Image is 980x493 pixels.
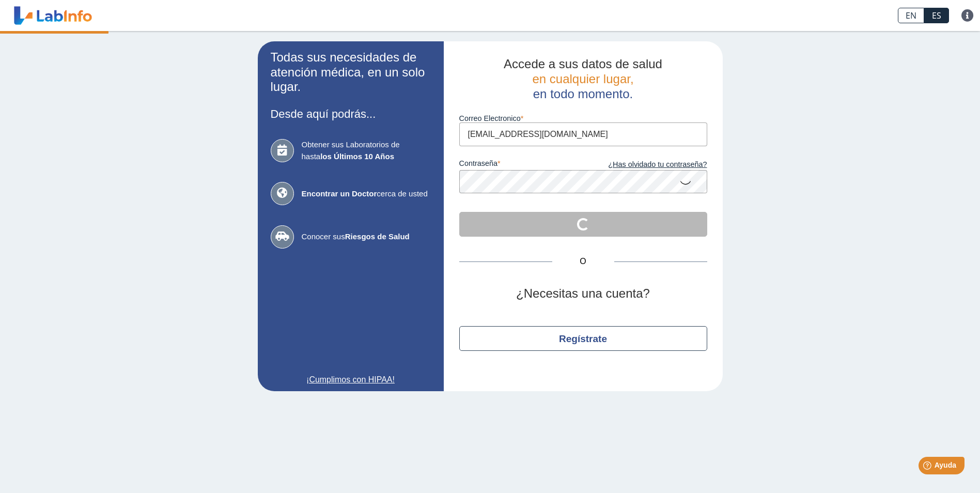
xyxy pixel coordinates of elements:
a: ES [924,8,949,23]
span: Obtener sus Laboratorios de hasta [302,139,431,162]
b: Encontrar un Doctor [302,189,377,198]
b: Riesgos de Salud [345,232,410,241]
label: contraseña [459,159,583,171]
span: Accede a sus datos de salud [504,57,662,71]
h3: Desde aquí podrás... [271,107,431,120]
span: en cualquier lugar, [532,72,633,86]
a: ¿Has olvidado tu contraseña? [583,159,707,171]
h2: Todas sus necesidades de atención médica, en un solo lugar. [271,50,431,95]
a: ¡Cumplimos con HIPAA! [271,374,431,386]
b: los Últimos 10 Años [320,152,394,161]
iframe: Help widget launcher [888,453,969,482]
span: en todo momento. [533,87,633,101]
span: Conocer sus [302,231,431,243]
span: O [552,255,614,268]
label: Correo Electronico [459,114,707,122]
a: EN [898,8,924,23]
button: Regístrate [459,326,707,351]
h2: ¿Necesitas una cuenta? [459,286,707,301]
span: cerca de usted [302,188,431,200]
